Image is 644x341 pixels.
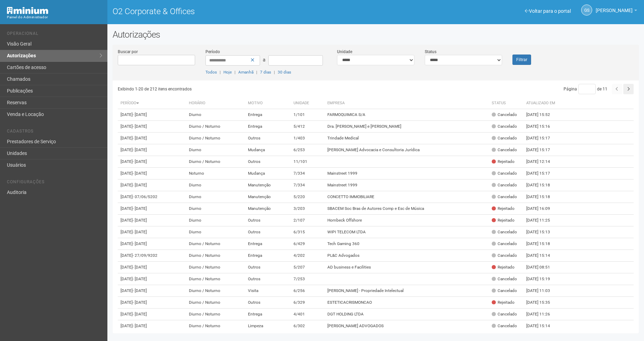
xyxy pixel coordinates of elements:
[291,238,325,250] td: 6/429
[245,133,291,144] td: Outros
[245,262,291,273] td: Outros
[186,273,246,285] td: Diurno / Noturno
[325,203,489,215] td: SBACEM Soc Bras de Autores Comp e Esc de Música
[245,297,291,309] td: Outros
[245,250,291,262] td: Entrega
[245,109,291,121] td: Entrega
[278,70,291,75] a: 30 dias
[186,285,246,297] td: Diurno / Noturno
[118,49,138,55] label: Buscar por
[325,238,489,250] td: Tech Gaming 360
[186,121,246,133] td: Diurno / Noturno
[291,121,325,133] td: 5/412
[7,31,102,38] li: Operacional
[133,253,157,258] span: - 27/09/9202
[133,265,147,270] span: - [DATE]
[291,156,325,168] td: 11/101
[325,285,489,297] td: [PERSON_NAME] - Propriedade Intelectual
[133,136,147,140] span: - [DATE]
[291,133,325,144] td: 1/403
[325,226,489,238] td: WIPI TELECOM LTDA
[492,135,517,141] div: Cancelado
[325,215,489,226] td: Hornbeck Offshore
[133,159,147,164] span: - [DATE]
[492,300,515,305] div: Rejeitado
[325,297,489,309] td: ESTETICACRISMONCAO
[118,309,186,320] td: [DATE]
[133,300,147,305] span: - [DATE]
[186,215,246,226] td: Diurno
[492,182,517,188] div: Cancelado
[245,156,291,168] td: Outros
[245,309,291,320] td: Entrega
[263,57,266,62] span: a
[492,288,517,294] div: Cancelado
[186,191,246,203] td: Diurno
[523,285,561,297] td: [DATE] 11:03
[492,264,515,270] div: Rejeitado
[256,70,257,75] span: |
[523,203,561,215] td: [DATE] 16:09
[245,98,291,109] th: Motivo
[118,156,186,168] td: [DATE]
[186,179,246,191] td: Diurno
[118,191,186,203] td: [DATE]
[7,179,102,187] li: Configurações
[118,226,186,238] td: [DATE]
[186,238,246,250] td: Diurno / Noturno
[186,250,246,262] td: Diurno / Noturno
[325,250,489,262] td: PL&C Advogados
[291,203,325,215] td: 3/203
[596,9,637,14] a: [PERSON_NAME]
[245,238,291,250] td: Entrega
[245,179,291,191] td: Manutenção
[291,179,325,191] td: 7/334
[291,262,325,273] td: 5/207
[133,218,147,223] span: - [DATE]
[118,250,186,262] td: [DATE]
[325,168,489,179] td: Mainstreet 1999
[337,49,352,55] label: Unidade
[291,297,325,309] td: 6/329
[274,70,275,75] span: |
[525,8,571,14] a: Voltar para o portal
[325,309,489,320] td: DGT HOLDING LTDA
[291,226,325,238] td: 6/315
[492,206,515,212] div: Rejeitado
[133,312,147,316] span: - [DATE]
[133,323,147,328] span: - [DATE]
[186,168,246,179] td: Noturno
[291,144,325,156] td: 6/253
[291,98,325,109] th: Unidade
[133,124,147,129] span: - [DATE]
[186,98,246,109] th: Horário
[325,144,489,156] td: [PERSON_NAME] Advocacia e Consultoria Jurídica
[291,273,325,285] td: 7/253
[118,133,186,144] td: [DATE]
[291,250,325,262] td: 4/202
[186,320,246,332] td: Diurno / Noturno
[492,217,515,223] div: Rejeitado
[291,320,325,332] td: 6/302
[118,320,186,332] td: [DATE]
[205,49,220,55] label: Período
[492,276,517,282] div: Cancelado
[291,109,325,121] td: 1/101
[492,241,517,247] div: Cancelado
[133,183,147,187] span: - [DATE]
[220,70,221,75] span: |
[133,230,147,234] span: - [DATE]
[523,98,561,109] th: Atualizado em
[245,203,291,215] td: Manutenção
[523,168,561,179] td: [DATE] 15:17
[523,320,561,332] td: [DATE] 15:14
[325,179,489,191] td: Mainstreet 1999
[234,70,236,75] span: |
[245,273,291,285] td: Outros
[113,7,371,16] h1: O2 Corporate & Offices
[118,109,186,121] td: [DATE]
[245,191,291,203] td: Manutenção
[7,129,102,136] li: Cadastros
[325,191,489,203] td: CONCETTO IMMOBILIARE
[186,226,246,238] td: Diurno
